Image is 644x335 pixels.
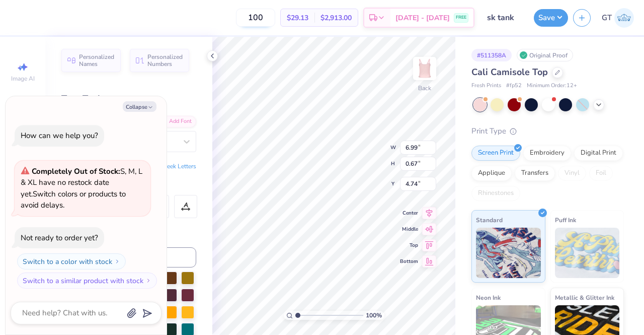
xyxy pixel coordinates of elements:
[523,146,571,161] div: Embroidery
[418,84,431,93] div: Back
[61,92,196,106] div: Text Tool
[145,278,151,284] img: Switch to a similar product with stock
[471,186,520,201] div: Rhinestones
[558,166,586,181] div: Vinyl
[555,228,620,278] img: Puff Ink
[79,53,115,68] span: Personalized Names
[320,13,352,23] span: $2,913.00
[21,233,98,243] div: Not ready to order yet?
[471,146,520,161] div: Screen Print
[471,49,512,61] div: # 511358A
[589,166,613,181] div: Foil
[602,12,612,24] span: GT
[517,49,573,61] div: Original Proof
[555,215,576,225] span: Puff Ink
[156,116,196,127] div: Add Font
[32,166,120,176] strong: Completely Out of Stock:
[515,166,555,181] div: Transfers
[400,226,418,233] span: Middle
[555,292,614,303] span: Metallic & Glitter Ink
[287,13,308,23] span: $29.13
[400,258,418,265] span: Bottom
[400,210,418,217] span: Center
[479,8,529,28] input: Untitled Design
[123,101,156,112] button: Collapse
[236,9,275,27] input: – –
[471,125,624,137] div: Print Type
[476,228,541,278] img: Standard
[476,292,501,303] span: Neon Ink
[395,13,450,23] span: [DATE] - [DATE]
[574,146,623,161] div: Digital Print
[114,258,120,264] img: Switch to a color with stock
[506,82,522,90] span: # fp52
[400,242,418,249] span: Top
[471,166,512,181] div: Applique
[527,82,577,90] span: Minimum Order: 12 +
[11,75,35,83] span: Image AI
[471,82,501,90] span: Fresh Prints
[17,273,157,289] button: Switch to a similar product with stock
[602,8,634,28] a: GT
[21,130,98,141] div: How can we help you?
[21,166,142,211] span: S, M, L & XL have no restock date yet. Switch colors or products to avoid delays.
[471,66,548,78] span: Cali Camisole Top
[476,215,503,225] span: Standard
[17,253,126,270] button: Switch to a color with stock
[366,311,382,320] span: 100 %
[415,58,435,79] img: Back
[534,9,568,27] button: Save
[147,53,183,68] span: Personalized Numbers
[614,8,634,28] img: Gayathree Thangaraj
[456,14,466,21] span: FREE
